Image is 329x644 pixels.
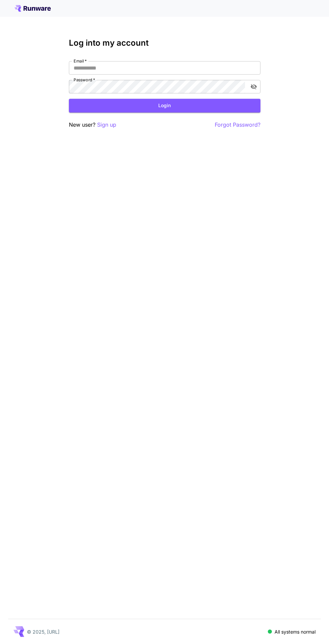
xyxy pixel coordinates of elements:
[97,121,116,129] button: Sign up
[248,81,260,93] button: toggle password visibility
[69,99,260,113] button: Login
[69,121,116,129] p: New user?
[69,38,260,48] h3: Log into my account
[74,77,95,83] label: Password
[74,58,87,64] label: Email
[275,628,316,635] p: All systems normal
[27,628,59,635] p: © 2025, [URL]
[215,121,260,129] button: Forgot Password?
